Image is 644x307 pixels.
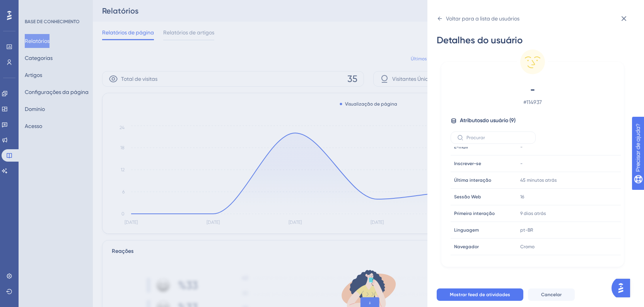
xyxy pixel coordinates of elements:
[520,227,533,233] font: pt-BR
[454,177,491,183] font: Última interação
[466,135,529,140] input: Procurar
[612,276,635,300] iframe: Iniciador do Assistente de IA do UserGuiding
[520,194,524,200] font: 16
[454,161,481,166] font: Inscrever-se
[450,292,510,297] font: Mostrar feed de atividades
[482,117,511,124] font: do usuário (
[460,117,482,124] font: Atributos
[530,84,535,95] font: -
[454,144,468,150] font: E-mail
[526,99,542,105] font: 114937
[446,15,519,22] font: Voltar para a lista de usuários
[541,292,562,297] font: Cancelar
[520,211,546,216] font: 9 dias atrás
[520,161,523,166] font: -
[514,117,516,124] font: )
[454,211,495,216] font: Primeira interação
[523,99,526,105] font: #
[520,244,535,249] font: Cromo
[520,144,523,150] font: -
[437,34,523,46] font: Detalhes do usuário
[528,288,575,301] button: Cancelar
[454,227,479,233] font: Linguagem
[511,117,514,124] font: 9
[520,177,557,183] font: 45 minutos atrás
[18,3,67,9] font: Precisar de ajuda?
[437,288,523,301] button: Mostrar feed de atividades
[454,194,481,200] font: Sessão Web
[454,244,479,249] font: Navegador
